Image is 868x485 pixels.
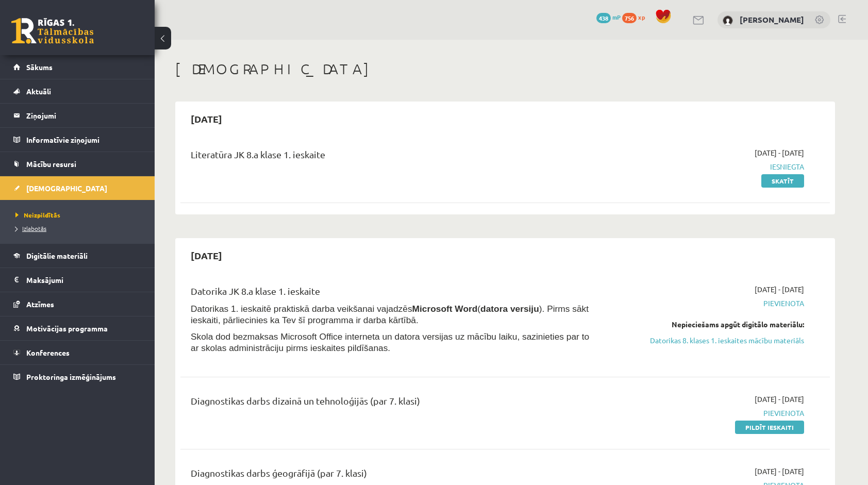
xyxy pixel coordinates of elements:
[13,176,142,200] a: [DEMOGRAPHIC_DATA]
[180,243,232,267] h2: [DATE]
[755,394,804,405] span: [DATE] - [DATE]
[13,292,142,316] a: Atzīmes
[13,341,142,364] a: Konferences
[610,161,804,172] span: Iesniegta
[175,60,835,78] h1: [DEMOGRAPHIC_DATA]
[735,421,804,434] a: Pildīt ieskaiti
[638,13,645,21] span: xp
[15,211,60,219] span: Neizpildītās
[26,348,70,357] span: Konferences
[13,128,142,152] a: Informatīvie ziņojumi
[13,268,142,292] a: Maksājumi
[755,284,804,295] span: [DATE] - [DATE]
[26,159,76,169] span: Mācību resursi
[412,304,478,314] b: Microsoft Word
[26,62,53,72] span: Sākums
[191,304,589,325] span: Datorikas 1. ieskaitē praktiskā darba veikšanai vajadzēs ( ). Pirms sākt ieskaiti, pārliecinies k...
[26,299,54,309] span: Atzīmes
[13,79,142,103] a: Aktuāli
[761,174,804,188] a: Skatīt
[15,210,144,220] a: Neizpildītās
[26,87,51,96] span: Aktuāli
[13,55,142,79] a: Sākums
[13,104,142,127] a: Ziņojumi
[15,224,46,232] span: Izlabotās
[26,128,142,152] legend: Informatīvie ziņojumi
[622,13,637,23] span: 756
[480,304,539,314] b: datora versiju
[11,18,94,44] a: Rīgas 1. Tālmācības vidusskola
[755,147,804,158] span: [DATE] - [DATE]
[13,316,142,340] a: Motivācijas programma
[191,284,594,303] div: Datorika JK 8.a klase 1. ieskaite
[755,466,804,477] span: [DATE] - [DATE]
[26,324,108,333] span: Motivācijas programma
[191,466,594,485] div: Diagnostikas darbs ģeogrāfijā (par 7. klasi)
[26,104,142,127] legend: Ziņojumi
[26,251,88,260] span: Digitālie materiāli
[26,372,116,381] span: Proktoringa izmēģinājums
[191,331,589,353] span: Skola dod bezmaksas Microsoft Office interneta un datora versijas uz mācību laiku, sazinieties pa...
[622,13,650,21] a: 756 xp
[13,244,142,267] a: Digitālie materiāli
[26,183,107,193] span: [DEMOGRAPHIC_DATA]
[723,15,733,26] img: Estere Apaļka
[26,268,142,292] legend: Maksājumi
[740,14,804,25] a: [PERSON_NAME]
[610,319,804,330] div: Nepieciešams apgūt digitālo materiālu:
[612,13,621,21] span: mP
[15,224,144,233] a: Izlabotās
[180,107,232,131] h2: [DATE]
[191,147,594,166] div: Literatūra JK 8.a klase 1. ieskaite
[13,152,142,176] a: Mācību resursi
[610,298,804,309] span: Pievienota
[596,13,611,23] span: 438
[610,408,804,419] span: Pievienota
[13,365,142,389] a: Proktoringa izmēģinājums
[596,13,621,21] a: 438 mP
[610,335,804,346] a: Datorikas 8. klases 1. ieskaites mācību materiāls
[191,394,594,413] div: Diagnostikas darbs dizainā un tehnoloģijās (par 7. klasi)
